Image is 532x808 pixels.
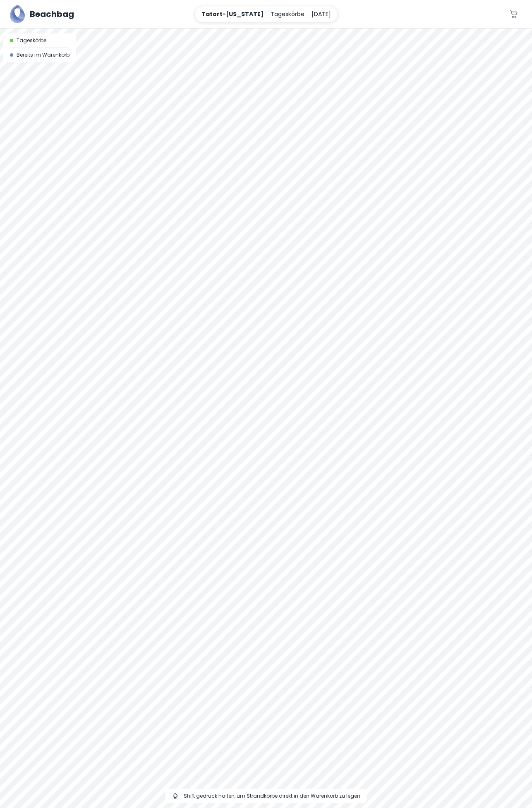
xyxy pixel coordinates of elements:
[30,8,74,20] h5: Beachbag
[201,10,264,19] p: Tatort-[US_STATE]
[10,5,25,23] img: Beachbag
[312,10,331,19] p: [DATE]
[271,10,304,19] p: Tageskörbe
[184,792,360,800] span: Shift gedrück halten, um Strandkörbe direkt in den Warenkorb zu legen
[17,51,69,59] span: Bereits im Warenkorb
[17,37,46,44] span: Tageskörbe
